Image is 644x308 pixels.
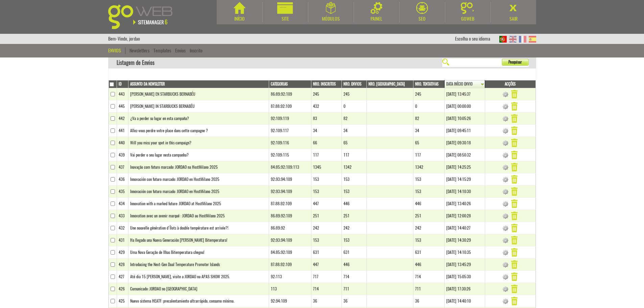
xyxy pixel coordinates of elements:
[491,16,536,22] div: Sair
[446,81,484,87] a: Data Início Envio
[445,161,485,173] td: [DATE] 14:25:25
[503,299,508,304] img: Newsletter Enviada
[342,173,366,186] td: 153
[511,200,518,206] a: Remover Envio
[342,210,366,222] td: 251
[461,2,475,14] img: Goweb
[128,283,269,295] td: Comunicado: JORDAO no [GEOGRAPHIC_DATA]
[413,88,445,100] td: 245
[311,100,342,113] td: 432
[416,2,428,14] img: SEO
[117,186,128,198] td: 435
[128,234,269,246] td: Ha llegado una Nueva Generación [PERSON_NAME] Bitemperatura!
[128,125,269,137] td: Allez-vous perdre votre place dans cette campagne ?
[269,173,311,186] td: 92;93;94;109
[413,210,445,222] td: 251
[511,163,518,171] img: Remover
[445,137,485,149] td: [DATE] 09:30:18
[511,285,518,293] img: Remover
[511,102,518,111] img: Remover
[117,246,128,259] td: 429
[503,104,508,109] img: Envio Automático
[413,173,445,186] td: 153
[119,81,128,87] a: Id
[503,201,508,207] img: Envio Automático
[511,212,518,220] img: Remover
[445,295,485,307] td: [DATE] 14:40:10
[511,164,518,169] a: Remover Envio
[117,88,128,100] td: 443
[311,149,342,161] td: 117
[269,198,311,210] td: 87;88;92;109
[342,88,366,100] td: 245
[117,125,128,137] td: 441
[277,2,293,14] img: Site
[511,175,518,184] img: Remover
[117,173,128,186] td: 436
[511,213,518,218] a: Remover Envio
[342,186,366,198] td: 153
[445,113,485,125] td: [DATE] 10:05:26
[511,114,518,123] img: Remover
[117,100,128,113] td: 445
[234,2,245,14] img: Início
[413,246,445,259] td: 631
[308,16,354,22] div: Módulos
[445,271,485,283] td: [DATE] 15:05:30
[511,236,518,244] img: Remover
[413,283,445,295] td: 711
[342,259,366,271] td: 446
[311,234,342,246] td: 153
[342,198,366,210] td: 446
[445,88,485,100] td: [DATE] 13:45:37
[326,2,336,14] img: Módulos
[415,81,444,87] a: Nro. Tentativas
[511,225,518,230] a: Remover Envio
[269,246,311,259] td: 84;85;92;109
[445,283,485,295] td: [DATE] 17:30:26
[311,198,342,210] td: 447
[511,187,518,196] img: Remover
[511,286,518,291] a: Remover Envio
[128,113,269,125] td: ¿Va a perder su lugar en esta campaña?
[269,295,311,307] td: 92;94;109
[269,271,311,283] td: 92;113
[503,116,508,121] img: Envio Automático
[342,125,366,137] td: 34
[342,271,366,283] td: 714
[413,125,445,137] td: 34
[128,259,269,271] td: Introducing the Next-Gen Dual Temperature Promoter Islands
[499,36,507,43] img: PT
[117,161,128,173] td: 437
[129,47,149,54] a: Newsletters
[529,36,536,43] img: ES
[503,238,508,243] img: Newsletter Enviada
[175,47,186,54] a: Envios
[511,298,518,303] a: Remover Envio
[511,126,518,135] img: Remover
[128,210,269,222] td: Innovation avec un avenir marqué : JORDAO au HostMilano 2025
[311,283,342,295] td: 714
[342,100,366,113] td: 0
[263,16,308,22] div: Site
[108,47,125,54] div: Envios
[128,222,269,234] td: Une nouvelle génération d'Îlots à double température est arrivée?!
[413,222,445,234] td: 242
[311,246,342,259] td: 631
[342,149,366,161] td: 117
[445,222,485,234] td: [DATE] 14:40:27
[413,100,445,113] td: 0
[271,81,310,87] a: Categorias
[511,152,518,157] a: Remover Envio
[117,59,154,66] nobr: Listagem de Envios
[269,222,311,234] td: 86;89;92
[217,16,262,22] div: Início
[400,16,445,22] div: SEO
[511,224,518,232] img: Remover
[502,59,522,66] span: Pesquisar
[128,246,269,259] td: Uma Nova Geração de Ilhas Bitemperatura chegou!
[413,149,445,161] td: 117
[413,137,445,149] td: 65
[190,47,202,54] a: Inscrito
[503,128,508,134] img: Newsletter Enviada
